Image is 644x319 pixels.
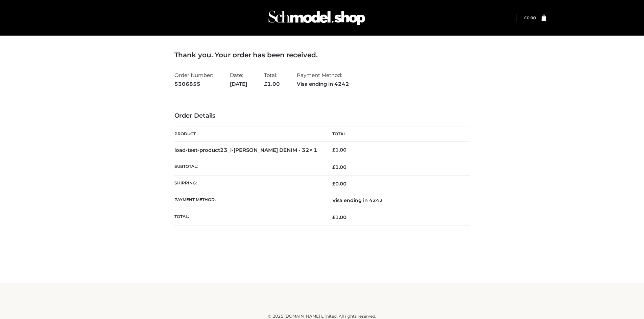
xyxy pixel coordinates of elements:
[174,176,322,192] th: Shipping:
[174,209,322,225] th: Total:
[230,80,247,88] strong: [DATE]
[174,51,470,59] h3: Thank you. Your order has been received.
[174,112,470,120] h3: Order Details
[230,69,247,90] li: Date:
[174,147,317,153] strong: load-test-product23_l-[PERSON_NAME] DENIM - 32
[524,15,536,20] a: £0.00
[524,15,536,20] bdi: 0.00
[524,15,527,20] span: £
[332,181,335,187] span: £
[332,164,347,170] span: 1.00
[297,80,349,88] strong: Visa ending in 4242
[174,69,213,90] li: Order Number:
[266,4,367,31] img: Schmodel Admin 964
[264,69,280,90] li: Total:
[174,126,322,142] th: Product
[332,214,347,220] span: 1.00
[264,81,267,87] span: £
[174,159,322,175] th: Subtotal:
[332,147,335,153] span: £
[332,181,347,187] bdi: 0.00
[332,147,347,153] bdi: 1.00
[174,80,213,88] strong: 5306855
[332,214,335,220] span: £
[174,192,322,209] th: Payment method:
[332,164,335,170] span: £
[264,81,280,87] span: 1.00
[297,69,349,90] li: Payment Method:
[309,147,317,153] strong: × 1
[322,126,470,142] th: Total
[322,192,470,209] td: Visa ending in 4242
